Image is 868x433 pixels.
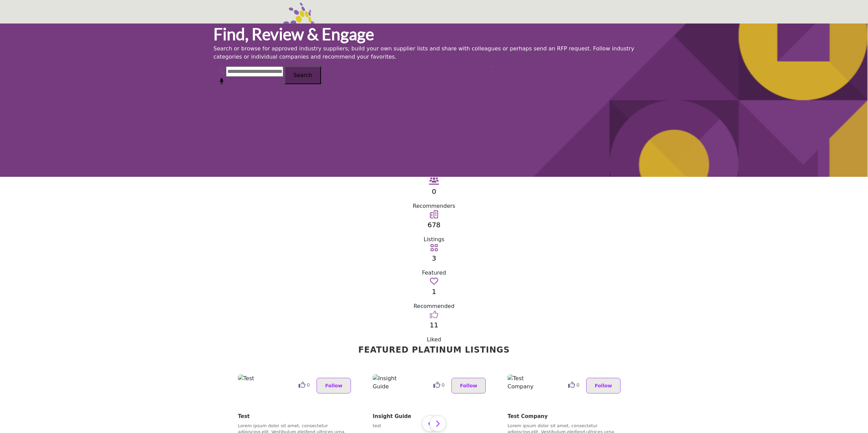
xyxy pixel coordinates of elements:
i: Go to Liked [430,310,438,319]
span: Follow [460,383,477,388]
div: Liked [213,336,655,344]
span: Search [293,72,312,78]
div: Listings [213,235,655,244]
img: Insight Guide [373,374,403,391]
h1: Find, Review & Engage [213,24,655,45]
span: 0 [307,382,310,389]
div: Recommended [213,302,655,310]
a: 1 [432,288,436,296]
a: Go to Recommended [430,279,438,285]
button: Follow [317,378,351,393]
a: Go to Featured [430,246,438,252]
span: Follow [595,383,612,388]
a: Test [238,413,250,419]
span: 0 [576,382,579,389]
div: Recommenders [213,202,655,210]
h2: Featured Platinum Listings [230,344,638,356]
p: test [373,423,486,429]
span: 0 [441,382,445,389]
a: Insight Guide [373,413,411,419]
img: Test Company [508,374,538,391]
span: Follow [325,383,342,388]
button: Follow [451,378,486,393]
a: Test Company [508,413,548,419]
a: 11 [430,321,438,329]
p: Search or browse for approved industry suppliers; build your own supplier lists and share with co... [213,45,655,61]
div: Featured [213,269,655,277]
a: 0 [432,187,436,196]
img: Test [238,374,254,383]
button: Search [285,66,321,84]
button: Follow [586,378,621,393]
a: 678 [428,221,440,229]
img: Site Logo [213,3,329,70]
a: 3 [432,254,436,262]
a: View Recommenders [429,179,439,185]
